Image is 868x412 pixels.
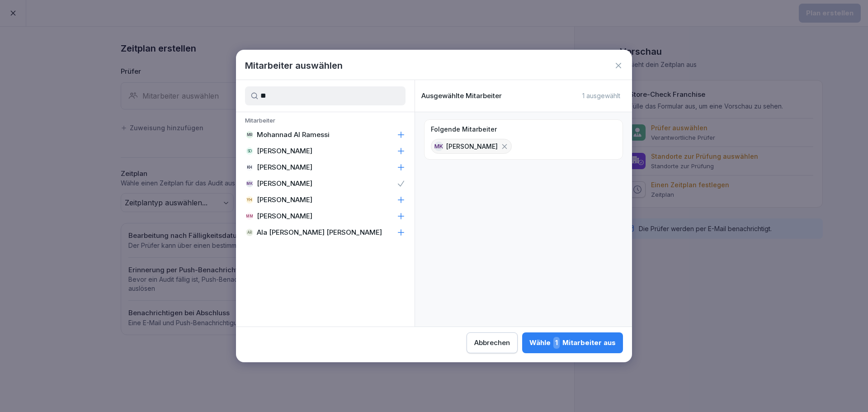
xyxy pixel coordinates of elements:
p: Folgende Mitarbeiter [431,125,497,133]
div: AR [246,229,253,236]
p: Mohannad Al Ramessi [257,130,330,139]
p: [PERSON_NAME] [257,212,312,221]
p: Ausgewählte Mitarbeiter [421,92,502,100]
p: [PERSON_NAME] [257,163,312,172]
span: 1 [553,337,560,349]
div: MM [246,213,253,220]
p: Mitarbeiter [236,117,415,127]
div: MK [246,180,253,187]
div: Abbrechen [474,338,510,348]
div: Wähle Mitarbeiter aus [529,337,616,349]
p: Ala [PERSON_NAME] [PERSON_NAME] [257,228,382,237]
div: YH [246,196,253,204]
h1: Mitarbeiter auswählen [245,59,343,72]
div: MK [434,142,443,151]
div: SD [246,147,253,155]
button: Abbrechen [467,332,518,353]
div: KH [246,164,253,171]
p: [PERSON_NAME] [257,195,312,204]
div: MR [246,131,253,138]
p: [PERSON_NAME] [446,142,498,151]
button: Wähle1Mitarbeiter aus [522,332,623,353]
p: [PERSON_NAME] [257,147,312,156]
p: [PERSON_NAME] [257,179,312,188]
p: 1 ausgewählt [582,92,620,100]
